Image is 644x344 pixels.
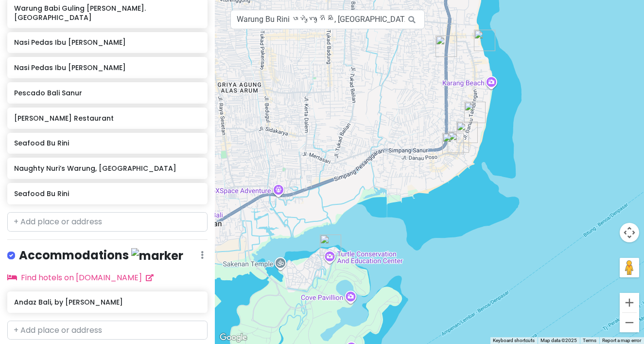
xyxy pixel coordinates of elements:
h4: Accommodations [19,248,183,264]
button: Zoom in [620,293,639,312]
button: Map camera controls [620,223,639,242]
input: + Add place or address [7,212,208,232]
img: marker [131,248,183,263]
input: Search a place [230,10,425,29]
button: Keyboard shortcuts [493,337,535,344]
h6: Naughty Nuri’s Warung, [GEOGRAPHIC_DATA] [14,164,200,173]
div: Andaz Bali, by Hyatt [464,102,486,123]
a: Report a map error [602,338,641,343]
h6: Seafood Bu Rini [14,189,200,198]
h6: Pescado Bali Sanur [14,89,200,97]
h6: Seafood Bu Rini [14,139,200,147]
h6: Nasi Pedas Ibu [PERSON_NAME] [14,63,200,72]
h6: Warung Babi Guling [PERSON_NAME]. [GEOGRAPHIC_DATA] [14,4,200,21]
input: + Add place or address [7,321,208,340]
div: Naughty Nuri’s Warung, Sanur [435,36,457,57]
h6: Nasi Pedas Ibu [PERSON_NAME] [14,38,200,47]
div: Seafood Bu Rini [320,235,341,256]
a: Terms (opens in new tab) [583,338,596,343]
button: Drag Pegman onto the map to open Street View [620,258,639,277]
h6: [PERSON_NAME] Restaurant [14,114,200,123]
div: Massimo Italian Restaurant [448,131,469,153]
h6: Andaz Bali, by [PERSON_NAME] [14,298,200,307]
a: Open this area in Google Maps (opens a new window) [217,331,249,344]
img: Google [217,331,249,344]
span: Map data ©2025 [540,338,577,343]
div: Clay Play Bali [442,133,464,154]
div: Pescado Bali Sanur [456,122,478,143]
button: Zoom out [620,313,639,332]
a: Find hotels on [DOMAIN_NAME] [7,272,154,283]
div: Icon Mall Beach [474,30,495,51]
